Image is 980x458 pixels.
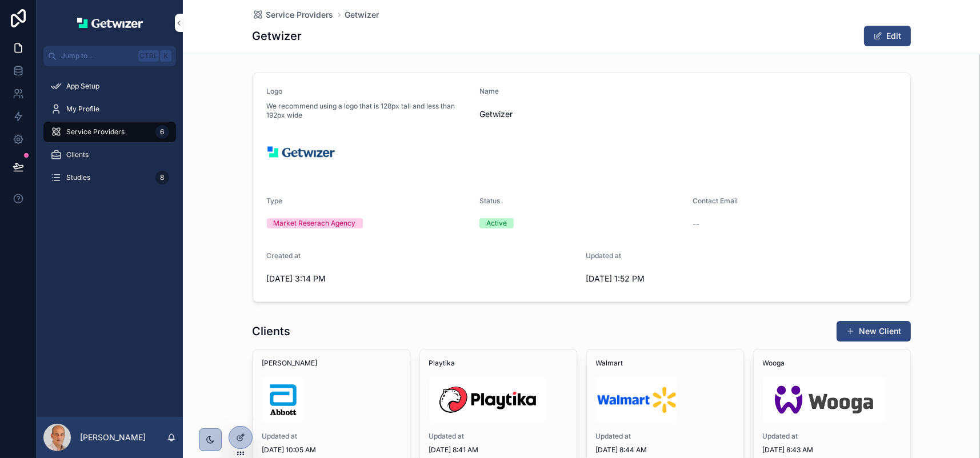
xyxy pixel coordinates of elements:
span: Type [267,196,283,205]
span: Updated at [596,432,734,441]
a: My Profile [43,99,176,119]
span: Updated at [429,432,567,441]
img: App logo [77,18,143,28]
span: Ctrl [138,50,159,62]
span: [DATE] 10:05 AM [262,445,401,455]
div: 6 [155,125,169,139]
img: walmart.png [596,377,678,423]
span: Service Providers [66,127,125,136]
span: Contact Email [693,196,738,205]
button: New Client [837,321,911,342]
span: Updated at [763,432,901,441]
span: Service Providers [266,9,334,21]
img: Playtika-1.png [429,377,546,423]
span: Jump to... [61,51,134,61]
div: Market Reserach Agency [274,218,356,228]
div: Active [486,218,507,228]
div: 8 [155,171,169,184]
img: ABBOTT-LOGO_QznR2ZI.jpg [262,377,305,423]
img: Wooga.png [763,377,885,423]
span: Clients [66,150,89,159]
h1: Clients [253,323,291,339]
span: Logo [267,87,283,95]
span: App Setup [66,82,99,91]
span: [DATE] 8:44 AM [596,445,734,455]
span: Status [479,196,500,205]
span: Playtika [429,359,567,368]
h1: Getwizer [253,28,302,44]
a: App Setup [43,76,176,97]
div: scrollable content [37,66,183,206]
p: [PERSON_NAME] [80,432,146,443]
a: Service Providers6 [43,122,176,142]
span: Wooga [763,359,901,368]
a: Getwizer [345,9,379,21]
span: [PERSON_NAME] [262,359,401,368]
a: Clients [43,144,176,165]
span: [DATE] 8:43 AM [763,445,901,455]
span: -- [693,218,699,230]
span: [DATE] 3:14 PM [267,273,577,284]
span: Created at [267,251,301,260]
button: Edit [864,26,911,46]
span: [DATE] 8:41 AM [429,445,567,455]
span: Updated at [586,251,621,260]
span: Walmart [596,359,734,368]
span: K [161,51,170,61]
a: Service Providers [253,9,334,21]
a: Studies8 [43,167,176,188]
span: Studies [66,173,90,182]
span: [DATE] 1:52 PM [586,273,896,284]
span: Getwizer [479,109,790,120]
span: My Profile [66,105,99,114]
img: self-service-demo-platform-logo.png [267,129,335,175]
span: Name [479,87,499,95]
span: Updated at [262,432,401,441]
span: We recommend using a logo that is 128px tall and less than 192px wide [267,102,471,120]
button: Jump to...CtrlK [43,46,176,66]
